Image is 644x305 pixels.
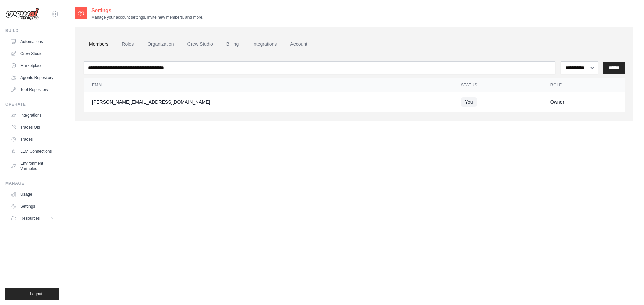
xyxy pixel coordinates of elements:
[84,35,114,53] a: Members
[8,48,59,59] a: Crew Studio
[247,35,282,53] a: Integrations
[8,84,59,95] a: Tool Repository
[92,99,445,105] div: [PERSON_NAME][EMAIL_ADDRESS][DOMAIN_NAME]
[285,35,313,53] a: Account
[91,15,203,20] p: Manage your account settings, invite new members, and more.
[8,213,59,224] button: Resources
[5,28,59,33] div: Build
[8,134,59,145] a: Traces
[8,122,59,133] a: Traces Old
[5,8,39,20] img: Logo
[8,146,59,157] a: LLM Connections
[8,110,59,121] a: Integrations
[8,72,59,83] a: Agents Repository
[84,78,453,92] th: Email
[5,102,59,107] div: Operate
[116,35,139,53] a: Roles
[221,35,244,53] a: Billing
[542,78,625,92] th: Role
[8,189,59,200] a: Usage
[20,216,40,221] span: Resources
[8,60,59,71] a: Marketplace
[5,181,59,186] div: Manage
[453,78,542,92] th: Status
[8,36,59,47] a: Automations
[30,291,42,297] span: Logout
[5,288,59,300] button: Logout
[550,99,616,105] div: Owner
[142,35,179,53] a: Organization
[91,7,203,15] h2: Settings
[461,97,477,107] span: You
[8,158,59,174] a: Environment Variables
[182,35,218,53] a: Crew Studio
[8,201,59,212] a: Settings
